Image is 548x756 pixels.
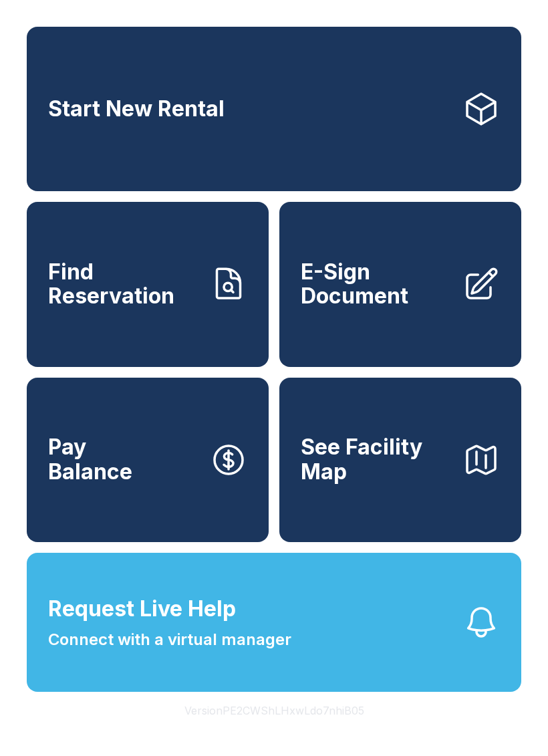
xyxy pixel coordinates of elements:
span: See Facility Map [301,435,452,484]
span: Start New Rental [48,97,225,122]
span: Connect with a virtual manager [48,628,291,652]
span: Pay Balance [48,435,132,484]
a: PayBalance [27,378,269,542]
a: Start New Rental [27,27,521,191]
button: Request Live HelpConnect with a virtual manager [27,553,521,692]
button: See Facility Map [279,378,521,542]
span: E-Sign Document [301,260,452,309]
span: Request Live Help [48,593,236,625]
span: Find Reservation [48,260,199,309]
a: E-Sign Document [279,202,521,366]
button: VersionPE2CWShLHxwLdo7nhiB05 [174,692,375,729]
a: Find Reservation [27,202,269,366]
